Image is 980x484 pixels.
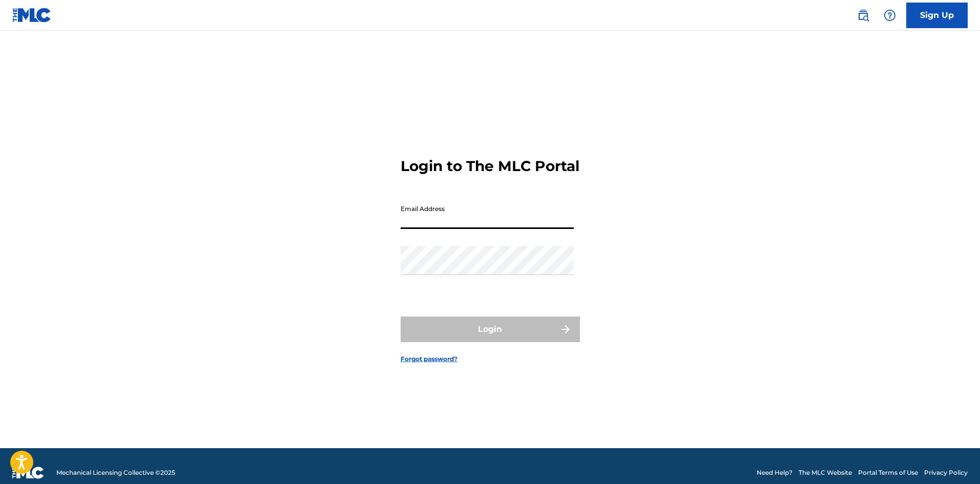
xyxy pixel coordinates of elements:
[401,157,579,175] h3: Login to The MLC Portal
[12,467,44,479] img: logo
[924,468,968,477] a: Privacy Policy
[401,354,457,364] a: Forgot password?
[906,3,968,28] a: Sign Up
[880,5,900,26] div: Help
[858,468,918,477] a: Portal Terms of Use
[757,468,793,477] a: Need Help?
[56,468,175,477] span: Mechanical Licensing Collective © 2025
[857,9,869,22] img: search
[853,5,873,26] a: Public Search
[12,8,52,23] img: MLC Logo
[884,9,896,22] img: help
[799,468,852,477] a: The MLC Website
